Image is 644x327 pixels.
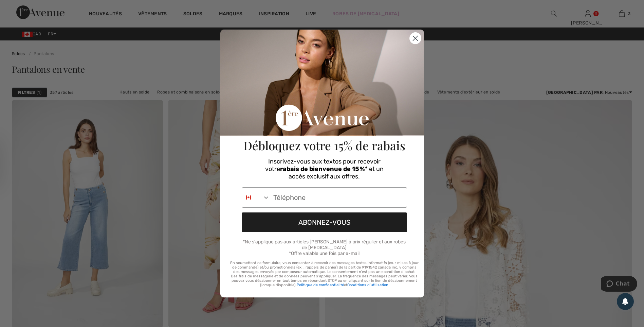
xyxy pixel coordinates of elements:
[409,32,421,44] button: Close dialog
[243,137,405,153] span: Débloquez votre 15% de rabais
[242,188,270,207] button: Search Countries
[297,283,344,287] a: Politique de confidentialité
[230,261,419,287] p: En soumettant ce formulaire, vous consentez à recevoir des messages textes informatifs (ex. : mis...
[246,195,251,200] img: Canada
[15,5,29,11] span: Chat
[243,239,406,251] span: *Ne s'applique pas aux articles [PERSON_NAME] à prix régulier et aux robes de [MEDICAL_DATA]
[270,188,407,207] input: Téléphone
[289,251,360,256] span: *Offre valable une fois par e-mail
[242,212,407,232] button: ABONNEZ-VOUS
[265,158,384,180] span: Inscrivez-vous aux textos pour recevoir votre * et un accès exclusif aux offres.
[280,165,365,173] span: rabais de bienvenue de 15 %
[347,283,388,287] a: Conditions d’utilisation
